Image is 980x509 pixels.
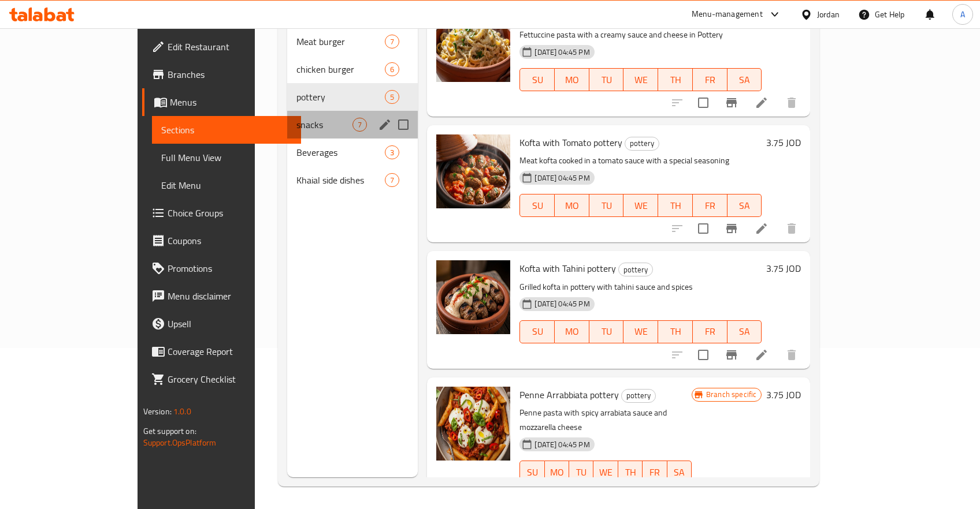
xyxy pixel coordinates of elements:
a: Full Menu View [152,144,301,171]
span: Select to update [691,91,715,115]
span: chicken burger [296,62,385,76]
span: TU [594,197,619,214]
span: WE [628,323,654,340]
span: 6 [385,64,399,75]
button: FR [693,194,727,217]
span: A [960,8,965,21]
a: Menu disclaimer [142,282,301,310]
button: MO [545,461,569,484]
div: pottery [618,263,653,276]
a: Sections [152,116,301,144]
span: Branch specific [701,389,761,400]
div: items [385,62,399,76]
button: SU [519,461,544,484]
img: Kofta with Tomato pottery [436,134,510,208]
div: items [385,90,399,104]
div: snacks [296,118,352,132]
button: TU [589,320,624,343]
span: [DATE] 04:45 PM [530,439,594,450]
button: MO [555,320,589,343]
button: SA [727,68,762,91]
a: Edit menu item [755,96,769,110]
span: TH [663,197,688,214]
a: Grocery Checklist [142,365,301,393]
span: Get support on: [143,424,196,439]
span: WE [598,464,613,481]
button: TH [618,461,643,484]
span: TH [623,464,638,481]
button: SA [667,461,692,484]
h6: 3.75 JOD [766,134,801,151]
span: SA [732,323,758,340]
button: FR [643,461,667,484]
button: delete [778,215,805,242]
button: MO [555,68,589,91]
span: SA [732,197,758,214]
span: TH [663,72,688,88]
button: WE [623,194,658,217]
span: Promotions [168,261,292,275]
a: Upsell [142,310,301,338]
button: SU [519,320,555,343]
span: SU [525,464,540,481]
img: Penne Arrabbiata pottery [436,387,510,461]
h6: 3.75 JOD [766,260,801,276]
button: FR [693,320,727,343]
span: FR [697,72,723,88]
span: 7 [353,119,366,130]
img: Fettuccine pottery [436,8,510,82]
span: Khaial side dishes [296,173,385,187]
span: SU [525,323,550,340]
button: Branch-specific-item [718,89,745,117]
button: delete [778,89,805,117]
a: Coverage Report [142,338,301,365]
span: FR [697,323,723,340]
span: Kofta with Tahini pottery [519,260,616,277]
button: SA [727,194,762,217]
div: Meat burger7 [287,28,418,55]
a: Edit Restaurant [142,33,301,61]
span: Upsell [168,317,292,331]
span: Menu disclaimer [168,289,292,303]
button: SA [727,320,762,343]
span: Full Menu View [161,151,292,164]
span: TU [574,464,589,481]
button: Branch-specific-item [718,341,745,369]
button: SU [519,68,555,91]
div: Menu-management [692,8,763,21]
div: Khaial side dishes7 [287,166,418,194]
span: SA [732,72,758,88]
span: pottery [622,389,655,402]
span: Menus [170,95,292,109]
div: Jordan [817,8,840,21]
span: TU [594,72,619,88]
span: Kofta with Tomato pottery [519,134,622,151]
button: TU [589,194,624,217]
h6: 3.75 JOD [766,387,801,403]
span: [DATE] 04:45 PM [530,298,594,309]
div: items [385,173,399,187]
span: Branches [168,68,292,81]
span: Sections [161,123,292,137]
p: Grilled kofta in pottery with tahini sauce and spices [519,280,762,294]
span: [DATE] 04:45 PM [530,173,594,184]
img: Kofta with Tahini pottery [436,260,510,334]
button: edit [376,116,394,133]
button: TU [569,461,593,484]
span: Choice Groups [168,206,292,220]
span: TU [594,323,619,340]
div: chicken burger6 [287,55,418,83]
span: 1.0.0 [173,404,191,419]
span: Coupons [168,234,292,248]
span: TH [663,323,688,340]
button: WE [593,461,618,484]
span: Coverage Report [168,345,292,358]
button: SU [519,194,555,217]
a: Promotions [142,254,301,282]
button: Branch-specific-item [718,215,745,242]
p: Meat kofta cooked in a tomato sauce with a special seasoning [519,154,762,168]
a: Support.OpsPlatform [143,435,217,450]
button: TU [589,68,624,91]
span: 3 [385,147,399,158]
